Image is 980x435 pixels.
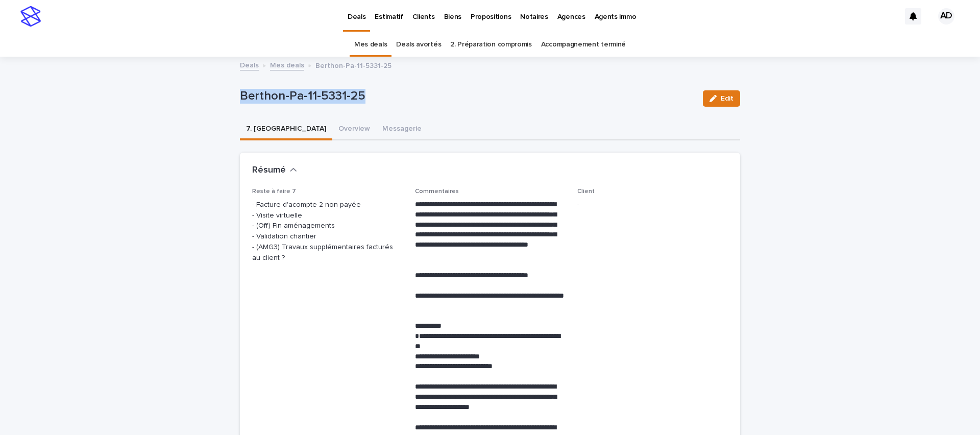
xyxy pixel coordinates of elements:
button: Edit [703,90,740,107]
a: 2. Préparation compromis [450,33,532,57]
span: Commentaires [415,188,459,195]
span: Client [577,188,595,195]
p: Berthon-Pa-11-5331-25 [315,59,391,70]
h2: Résumé [252,165,286,176]
a: Deals avortés [396,33,441,57]
a: Accompagnement terminé [541,33,626,57]
img: stacker-logo-s-only.png [20,6,41,27]
a: Mes deals [354,33,387,57]
div: AD [938,8,954,25]
p: Berthon-Pa-11-5331-25 [240,89,695,104]
div: - [577,200,728,210]
a: Deals [240,59,259,70]
span: Edit [721,95,733,102]
span: Reste à faire 7 [252,188,296,195]
button: Messagerie [376,119,428,140]
button: 7. [GEOGRAPHIC_DATA] [240,119,332,140]
button: Résumé [252,165,297,176]
a: Mes deals [270,59,304,70]
button: Overview [332,119,376,140]
p: - Facture d'acompte 2 non payée - Visite virtuelle - (Off) Fin aménagements - Validation chantier... [252,200,403,263]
